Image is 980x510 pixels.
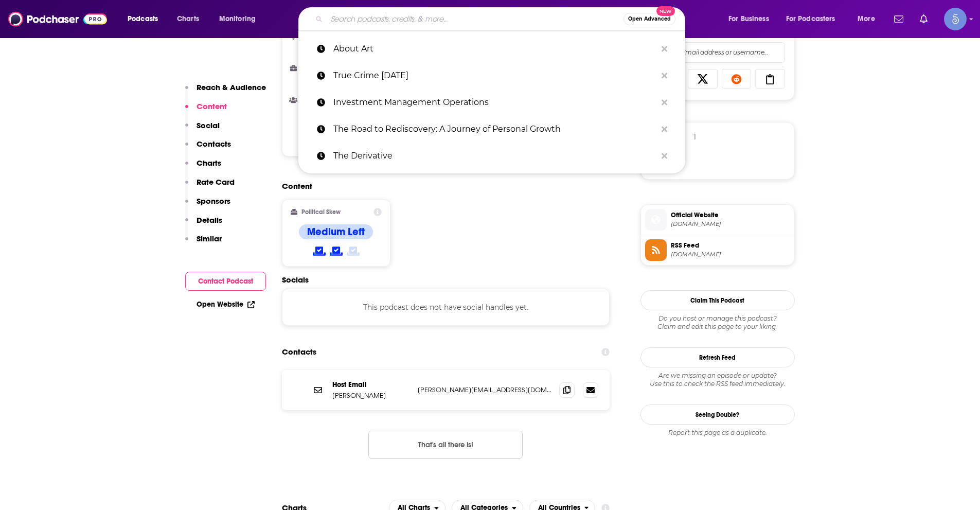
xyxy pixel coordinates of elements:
[368,431,523,459] button: Nothing here.
[185,82,266,101] button: Reach & Audience
[688,69,718,89] a: Share on X/Twitter
[301,208,341,216] h2: Political Skew
[282,181,602,191] h2: Content
[185,158,221,177] button: Charts
[786,12,835,26] span: For Podcasters
[282,275,610,285] h2: Socials
[128,12,158,26] span: Podcasts
[170,11,205,27] a: Charts
[185,177,235,196] button: Rate Card
[722,69,752,89] a: Share on Reddit
[282,289,610,326] div: This podcast does not have social handles yet.
[944,8,967,30] button: Show profile menu
[219,12,256,26] span: Monitoring
[197,215,222,225] p: Details
[327,11,623,27] input: Search podcasts, credits, & more...
[298,143,685,169] a: The Derivative
[177,12,199,26] span: Charts
[185,215,222,234] button: Details
[640,405,795,425] a: Seeing Double?
[659,43,776,62] input: Email address or username...
[197,300,255,309] a: Open Website
[944,8,967,30] span: Logged in as Spiral5-G1
[656,6,675,16] span: New
[645,209,790,231] a: Official Website[DOMAIN_NAME]
[779,11,850,27] button: open menu
[693,132,696,142] div: 1
[640,290,795,310] button: Claim This Podcast
[197,196,230,206] p: Sponsors
[916,10,932,28] a: Show notifications dropdown
[307,225,365,238] h4: Medium Left
[291,97,351,103] h3: Ethnicities
[120,11,171,27] button: open menu
[755,69,785,89] a: Copy Link
[197,158,221,168] p: Charts
[671,220,790,228] span: podcasters.spotify.com
[640,429,795,437] div: Report this page as a duplicate.
[197,101,227,111] p: Content
[623,13,675,25] button: Open AdvancedNew
[333,62,656,89] p: True Crime Tuesday
[298,62,685,89] a: True Crime [DATE]
[628,16,671,22] span: Open Advanced
[333,116,656,143] p: The Road to Rediscovery: A Journey of Personal Growth
[185,101,227,120] button: Content
[858,12,875,26] span: More
[640,314,795,323] span: Do you host or manage this podcast?
[298,36,685,62] a: About Art
[650,42,785,63] div: Search followers
[333,89,656,116] p: Investment Management Operations
[944,8,967,30] img: User Profile
[291,65,351,72] h3: Jobs
[197,82,266,92] p: Reach & Audience
[197,177,235,187] p: Rate Card
[645,239,790,261] a: RSS Feed[DOMAIN_NAME]
[298,116,685,143] a: The Road to Rediscovery: A Journey of Personal Growth
[333,143,656,169] p: The Derivative
[185,120,220,139] button: Social
[197,139,231,149] p: Contacts
[282,342,316,362] h2: Contacts
[332,380,409,389] p: Host Email
[332,391,409,400] p: [PERSON_NAME]
[728,12,769,26] span: For Business
[721,11,782,27] button: open menu
[890,10,907,28] a: Show notifications dropdown
[671,251,790,258] span: anchor.fm
[197,120,220,130] p: Social
[850,11,888,27] button: open menu
[298,89,685,116] a: Investment Management Operations
[671,210,790,220] span: Official Website
[640,314,795,331] div: Claim and edit this page to your liking.
[291,129,601,148] button: Show More
[418,385,551,394] p: [PERSON_NAME][EMAIL_ADDRESS][DOMAIN_NAME]
[671,241,790,250] span: RSS Feed
[185,139,231,158] button: Contacts
[8,9,107,29] img: Podchaser - Follow, Share and Rate Podcasts
[333,36,656,62] p: About Art
[197,234,222,243] p: Similar
[185,272,266,291] button: Contact Podcast
[212,11,269,27] button: open menu
[640,347,795,367] button: Refresh Feed
[640,372,795,388] div: Are we missing an episode or update? Use this to check the RSS feed immediately.
[185,234,222,253] button: Similar
[185,196,230,215] button: Sponsors
[308,7,695,31] div: Search podcasts, credits, & more...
